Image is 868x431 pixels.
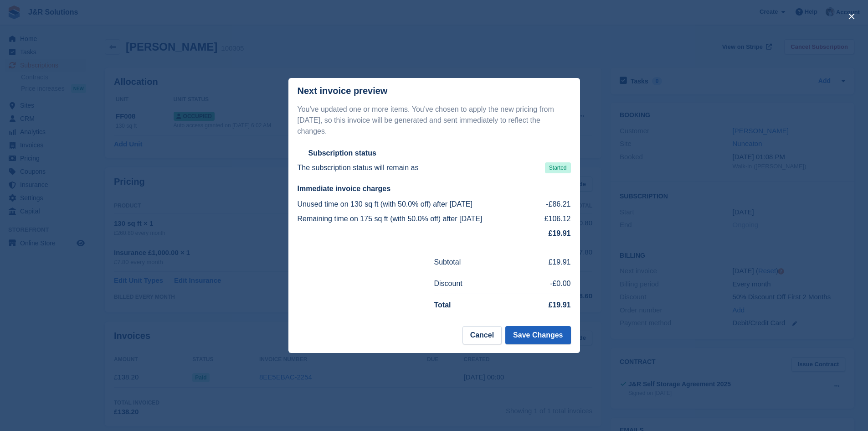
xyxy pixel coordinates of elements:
[549,229,571,237] strong: £19.91
[510,252,570,273] td: £19.91
[298,212,537,226] td: Remaining time on 175 sq ft (with 50.0% off) after [DATE]
[545,162,571,173] span: Started
[434,252,511,273] td: Subtotal
[298,197,537,212] td: Unused time on 130 sq ft (with 50.0% off) after [DATE]
[510,273,570,294] td: -£0.00
[298,104,571,137] p: You've updated one or more items. You've chosen to apply the new pricing from [DATE], so this inv...
[462,326,502,344] button: Cancel
[434,273,511,294] td: Discount
[549,301,571,309] strong: £19.91
[844,9,859,24] button: close
[537,212,571,226] td: £106.12
[298,162,419,173] p: The subscription status will remain as
[298,86,388,96] p: Next invoice preview
[537,197,571,212] td: -£86.21
[434,301,451,309] strong: Total
[308,149,376,158] h2: Subscription status
[298,184,571,193] h2: Immediate invoice charges
[505,326,570,344] button: Save Changes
